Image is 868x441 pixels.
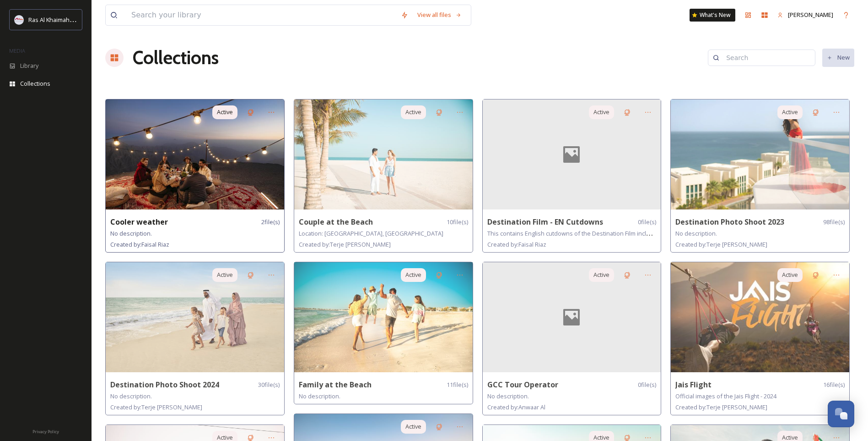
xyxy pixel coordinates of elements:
[299,380,372,390] strong: Family at the Beach
[675,217,784,227] strong: Destination Photo Shoot 2023
[299,392,340,400] span: No description.
[32,429,59,435] span: Privacy Policy
[294,99,473,209] img: 7e8a814c-968e-46a8-ba33-ea04b7243a5d.jpg
[675,392,776,400] span: Official images of the Jais Flight - 2024
[675,403,767,411] span: Created by: Terje [PERSON_NAME]
[299,240,391,248] span: Created by: Terje [PERSON_NAME]
[110,403,202,411] span: Created by: Terje [PERSON_NAME]
[110,380,219,390] strong: Destination Photo Shoot 2024
[20,61,38,70] span: Library
[217,270,233,279] span: Active
[127,5,396,25] input: Search your library
[110,240,169,248] span: Created by: Faisal Riaz
[299,217,373,227] strong: Couple at the Beach
[675,380,712,390] strong: Jais Flight
[675,229,717,237] span: No description.
[690,9,735,22] a: What's New
[487,403,545,411] span: Created by: Anwaar Al
[299,229,443,237] span: Location: [GEOGRAPHIC_DATA], [GEOGRAPHIC_DATA]
[261,218,280,226] span: 2 file(s)
[788,11,833,19] span: [PERSON_NAME]
[487,217,603,227] strong: Destination Film - EN Cutdowns
[294,262,473,372] img: 40833ac2-9b7e-441e-9c37-82b00e6b34d8.jpg
[110,217,168,227] strong: Cooler weather
[28,15,158,24] span: Ras Al Khaimah Tourism Development Authority
[106,99,284,209] img: 3fee7373-bc30-4870-881d-a1ce1f855b52.jpg
[217,108,233,116] span: Active
[258,380,280,389] span: 30 file(s)
[106,262,284,372] img: b247c5c7-76c1-4511-a868-7f05f0ad745b.jpg
[405,270,421,279] span: Active
[487,392,529,400] span: No description.
[722,49,810,67] input: Search
[15,15,24,24] img: Logo_RAKTDA_RGB-01.png
[773,6,838,24] a: [PERSON_NAME]
[405,108,421,116] span: Active
[782,108,798,116] span: Active
[447,218,468,226] span: 10 file(s)
[671,99,849,209] img: f0ae1fde-13b4-46c4-80dc-587e454a40a6.jpg
[487,380,558,390] strong: GCC Tour Operator
[638,218,656,226] span: 0 file(s)
[413,6,466,24] a: View all files
[133,44,219,72] a: Collections
[823,218,845,226] span: 98 file(s)
[110,392,152,400] span: No description.
[822,49,854,66] button: New
[593,270,609,279] span: Active
[20,79,50,88] span: Collections
[593,108,609,116] span: Active
[405,422,421,431] span: Active
[9,47,25,54] span: MEDIA
[823,380,845,389] span: 16 file(s)
[638,380,656,389] span: 0 file(s)
[828,401,854,427] button: Open Chat
[675,240,767,248] span: Created by: Terje [PERSON_NAME]
[487,240,546,248] span: Created by: Faisal Riaz
[782,270,798,279] span: Active
[447,380,468,389] span: 11 file(s)
[32,425,59,436] a: Privacy Policy
[110,229,152,237] span: No description.
[671,262,849,372] img: 00673e52-cc5a-420c-a61f-7b8abfb0f54c.jpg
